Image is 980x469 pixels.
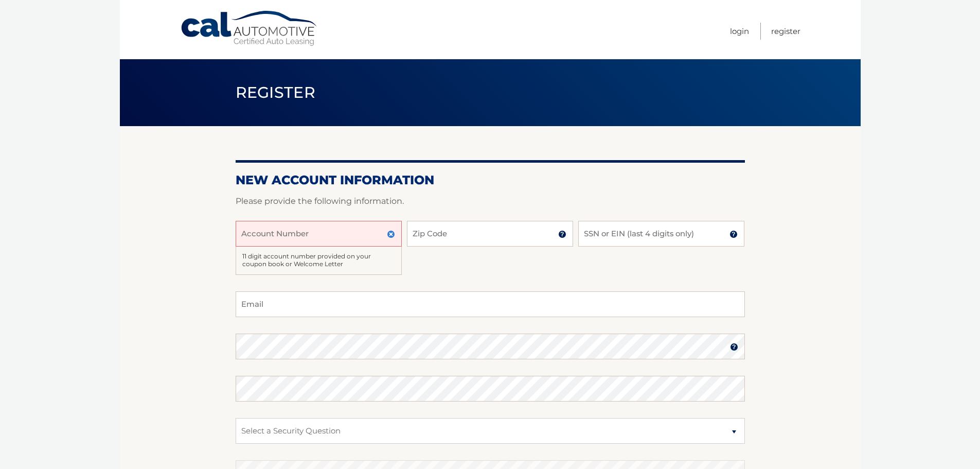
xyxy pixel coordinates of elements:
div: 11 digit account number provided on your coupon book or Welcome Letter [236,247,402,275]
img: close.svg [387,230,395,238]
input: Email [236,291,745,317]
img: tooltip.svg [558,230,566,238]
a: Register [771,23,800,40]
img: tooltip.svg [729,230,738,238]
input: SSN or EIN (last 4 digits only) [578,221,744,247]
img: tooltip.svg [730,343,738,351]
a: Login [730,23,749,40]
p: Please provide the following information. [236,194,745,209]
h2: New Account Information [236,172,745,188]
span: Register [236,83,316,102]
a: Cal Automotive [180,10,319,47]
input: Account Number [236,221,402,247]
input: Zip Code [407,221,573,247]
